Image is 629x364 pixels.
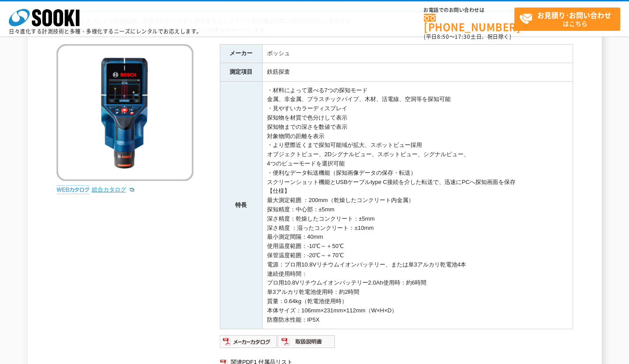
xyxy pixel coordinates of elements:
img: 取扱説明書 [278,334,335,349]
a: お見積り･お問い合わせはこちら [514,8,620,31]
img: コンクリート探知機 D-TECT200JPS [56,44,193,181]
span: 8:50 [437,33,449,41]
span: 17:30 [455,33,471,41]
th: メーカー [220,44,262,63]
a: メーカーカタログ [220,341,278,347]
td: ボッシュ [262,44,573,63]
a: [PHONE_NUMBER] [424,14,514,32]
span: はこちら [519,8,620,30]
th: 特長 [220,81,262,329]
a: 総合カタログ [92,186,135,193]
td: 鉄筋探査 [262,63,573,81]
span: お電話でのお問い合わせは [424,8,514,13]
img: webカタログ [56,185,90,194]
p: 日々進化する計測技術と多種・多様化するニーズにレンタルでお応えします。 [9,29,202,34]
th: 測定項目 [220,63,262,81]
strong: お見積り･お問い合わせ [537,10,611,20]
a: 取扱説明書 [278,341,335,347]
span: (平日 ～ 土日、祝日除く) [424,33,511,41]
img: メーカーカタログ [220,334,278,349]
td: ・材料によって選べる7つの探知モード 金属、非金属、プラスチックパイプ、木材、活電線、空洞等を探知可能 ・見やすいカラーディスプレイ 探知物を材質で色分けして表示 探知物までの深さを数値で表示 ... [262,81,573,329]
